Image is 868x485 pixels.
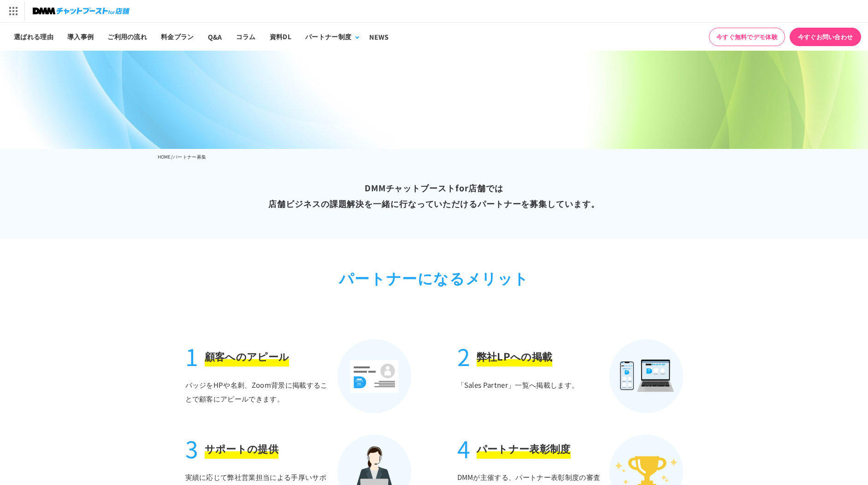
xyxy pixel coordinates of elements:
img: チャットブーストfor店舗 [33,5,130,18]
a: 選ばれる理由 [7,23,60,51]
p: バッジをHPや名刺、 Zoom背景に掲載することで顧客にアピールできます。 [185,378,332,413]
span: 弊社LPへの掲載 [477,349,553,367]
a: 料金プラン [154,23,201,51]
a: HOME [158,153,171,160]
div: パートナー制度 [305,32,351,41]
a: 今すぐお問い合わせ [790,28,861,46]
a: 導入事例 [60,23,100,51]
span: 顧客へのアピール [205,349,289,367]
a: 資料DL [263,23,298,51]
h2: パートナーになるメリット [162,266,706,289]
a: コラム [229,23,263,51]
a: 今すぐ無料でデモ体験 [709,28,785,46]
span: パートナー表彰制度 [477,441,571,459]
li: / [171,151,173,162]
a: Q&A [201,23,229,51]
a: NEWS [362,23,396,51]
span: サポートの提供 [205,441,278,459]
li: パートナー募集 [173,151,206,162]
p: 「Sales Partner」一覧へ掲載します。 [457,378,604,413]
a: ご利用の流れ [100,23,154,51]
img: サービス [1,1,24,21]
